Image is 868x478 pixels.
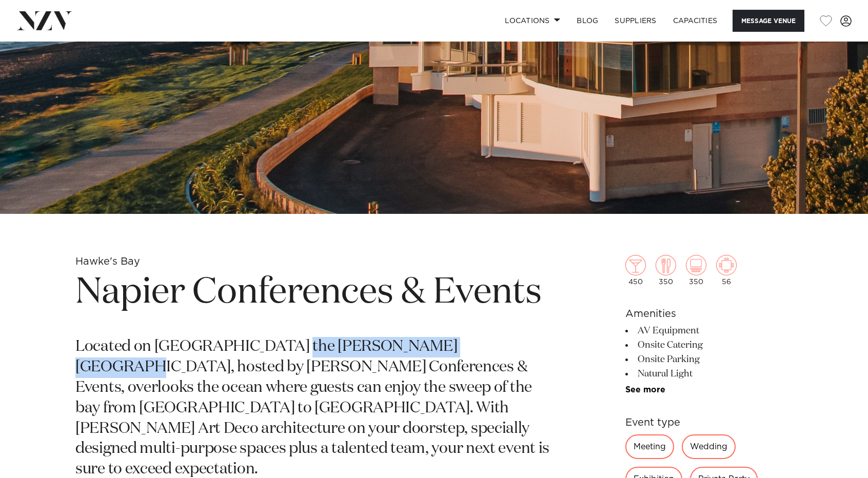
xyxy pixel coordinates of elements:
[716,255,737,275] img: meeting.png
[682,434,736,459] div: Wedding
[665,10,726,32] a: Capacities
[686,255,706,286] div: 350
[656,255,676,286] div: 350
[625,434,674,459] div: Meeting
[686,255,706,275] img: theatre.png
[625,324,793,338] li: AV Equipment
[625,338,793,352] li: Onsite Catering
[716,255,737,286] div: 56
[568,10,606,32] a: BLOG
[75,269,553,316] h1: Napier Conferences & Events
[625,306,793,322] h6: Amenities
[16,11,72,30] img: nzv-logo.png
[75,256,140,267] small: Hawke's Bay
[656,255,676,275] img: dining.png
[497,10,568,32] a: Locations
[733,10,804,32] button: Message Venue
[606,10,664,32] a: SUPPLIERS
[625,255,646,275] img: cocktail.png
[625,367,793,381] li: Natural Light
[625,352,793,367] li: Onsite Parking
[625,255,646,286] div: 450
[625,415,793,430] h6: Event type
